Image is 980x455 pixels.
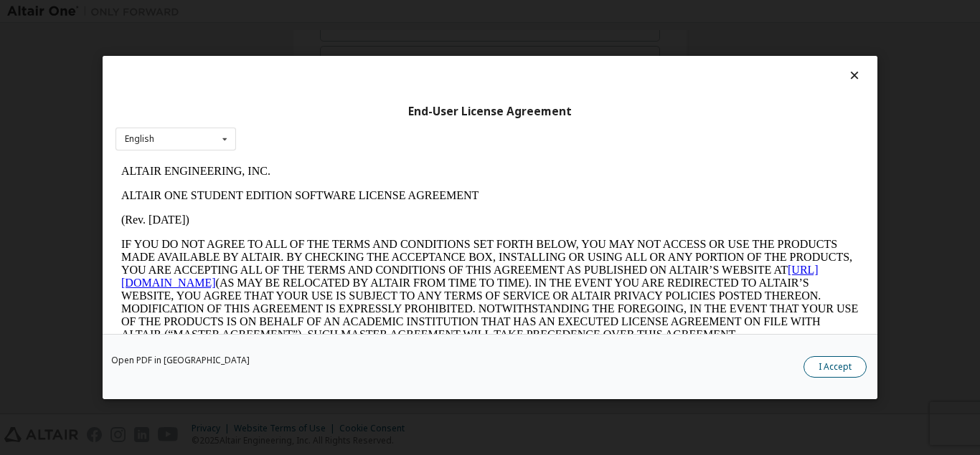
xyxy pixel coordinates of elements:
a: [URL][DOMAIN_NAME] [6,105,703,130]
p: This Altair One Student Edition Software License Agreement (“Agreement”) is between Altair Engine... [6,193,743,245]
p: ALTAIR ENGINEERING, INC. [6,6,743,19]
p: (Rev. [DATE]) [6,54,743,67]
p: ALTAIR ONE STUDENT EDITION SOFTWARE LICENSE AGREEMENT [6,30,743,43]
a: Open PDF in [GEOGRAPHIC_DATA] [111,356,250,365]
div: English [125,135,154,143]
button: I Accept [804,356,867,378]
p: IF YOU DO NOT AGREE TO ALL OF THE TERMS AND CONDITIONS SET FORTH BELOW, YOU MAY NOT ACCESS OR USE... [6,79,743,182]
div: End-User License Agreement [116,105,864,119]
